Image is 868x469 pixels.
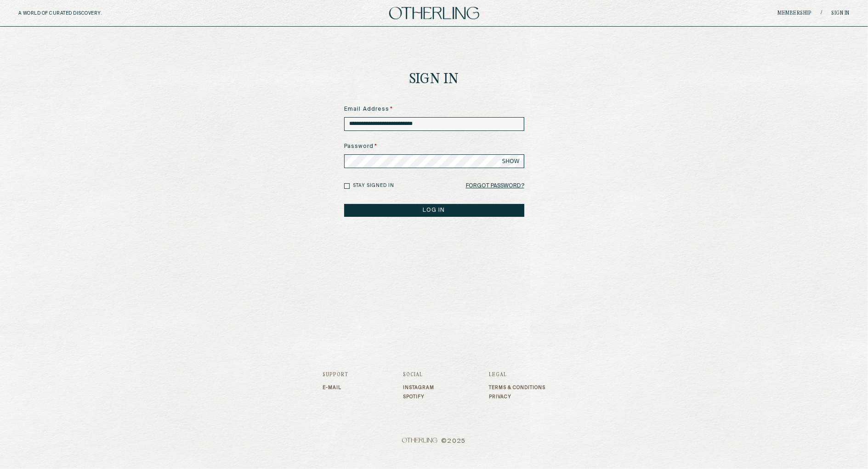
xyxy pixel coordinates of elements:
[778,11,812,16] a: Membership
[466,180,524,192] a: Forgot Password?
[489,372,545,378] h3: Legal
[821,10,823,17] span: /
[403,394,434,400] a: Spotify
[344,105,524,113] label: Email Address
[502,158,520,165] span: SHOW
[344,142,524,151] label: Password
[18,11,142,16] h5: A WORLD OF CURATED DISCOVERY.
[409,73,459,87] h1: Sign In
[403,385,434,390] a: Instagram
[344,204,524,217] button: LOG IN
[353,182,394,189] label: Stay signed in
[489,385,545,390] a: Terms & Conditions
[323,385,348,390] a: E-mail
[389,7,479,19] img: logo
[323,438,545,445] span: © 2025
[323,372,348,378] h3: Support
[489,394,545,400] a: Privacy
[832,11,850,16] a: Sign in
[403,372,434,378] h3: Social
